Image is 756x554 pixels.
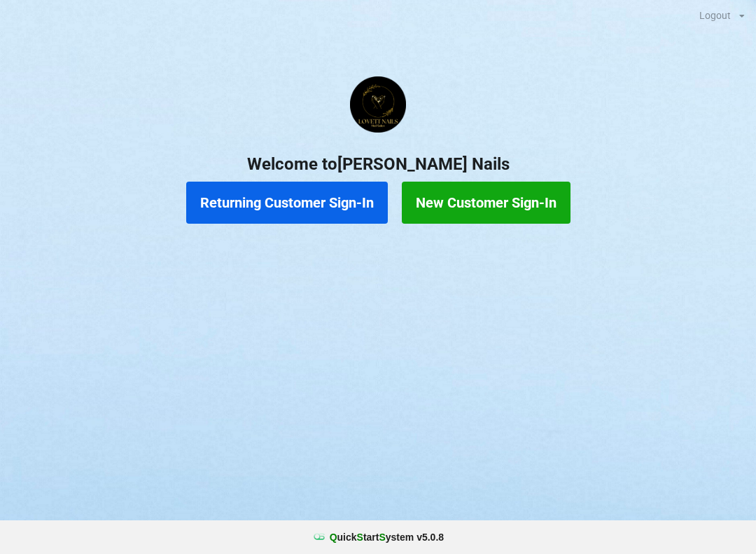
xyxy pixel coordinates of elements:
[330,530,444,544] b: uick tart ystem v 5.0.8
[379,532,385,543] span: S
[330,532,337,543] span: Q
[699,11,731,20] div: Logout
[350,76,406,133] img: Lovett1.png
[186,182,388,224] button: Returning Customer Sign-In
[312,530,326,544] img: favicon.ico
[357,532,363,543] span: S
[402,182,570,224] button: New Customer Sign-In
